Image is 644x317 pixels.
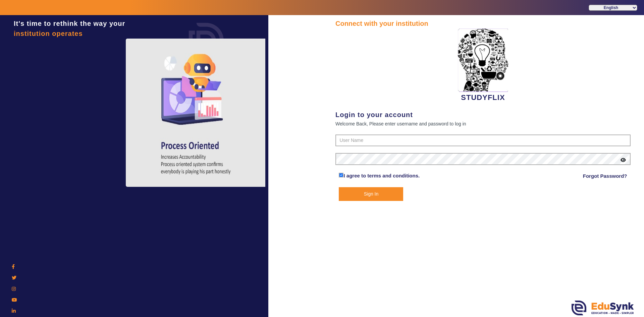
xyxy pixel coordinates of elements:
[458,29,508,92] img: 2da83ddf-6089-4dce-a9e2-416746467bdd
[572,301,634,315] img: edusynk.png
[126,39,267,187] img: login4.png
[343,173,420,178] a: I agree to terms and conditions.
[14,30,83,37] span: institution operates
[583,172,627,180] a: Forgot Password?
[335,110,631,120] div: Login to your account
[181,15,231,65] img: login.png
[335,120,631,128] div: Welcome Back, Please enter username and password to log in
[335,29,631,103] div: STUDYFLIX
[339,187,403,201] button: Sign In
[335,18,631,29] div: Connect with your institution
[335,135,631,147] input: User Name
[14,20,125,27] span: It's time to rethink the way your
